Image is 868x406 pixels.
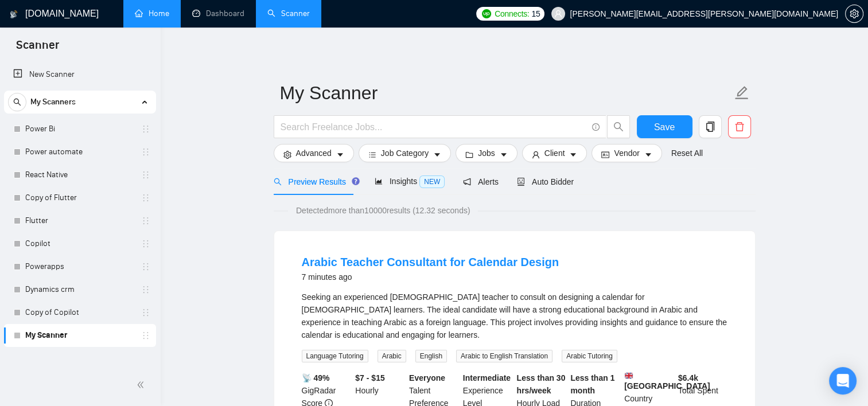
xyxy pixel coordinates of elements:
a: Copilot [25,232,134,255]
span: info-circle [592,123,600,131]
span: My Scanners [30,91,76,114]
button: folderJobscaret-down [456,144,517,162]
span: Language Tutoring [302,350,368,362]
b: Less than 30 hrs/week [517,373,566,395]
span: Vendor [614,147,639,159]
button: Save [637,115,692,138]
a: My Scanner [25,324,134,347]
span: holder [141,216,150,225]
span: folder [465,150,473,159]
span: caret-down [336,150,344,159]
span: bars [368,150,376,159]
span: Jobs [478,147,495,159]
a: homeHome [135,9,169,18]
a: Dynamics crm [25,278,134,301]
a: setting [845,9,863,18]
div: Open Intercom Messenger [829,367,857,395]
span: holder [141,239,150,248]
span: caret-down [500,150,508,159]
span: caret-down [433,150,441,159]
button: search [607,115,630,138]
a: Flutter [25,209,134,232]
img: logo [10,5,18,24]
button: idcardVendorcaret-down [591,144,661,162]
span: double-left [137,379,148,391]
a: New Scanner [13,63,147,86]
span: NEW [419,175,445,188]
a: Powerapps [25,255,134,278]
span: caret-down [644,150,652,159]
span: Insights [375,177,445,186]
a: React Native [25,163,134,186]
span: user [532,150,540,159]
button: copy [699,115,722,138]
span: search [608,122,629,132]
span: setting [283,150,291,159]
div: Tooltip anchor [351,176,361,186]
span: delete [729,122,750,132]
b: $7 - $15 [355,373,384,382]
span: setting [846,9,863,18]
span: holder [141,147,150,157]
span: Advanced [296,147,332,159]
li: New Scanner [4,63,156,86]
span: Preview Results [274,177,356,186]
b: Everyone [409,373,445,382]
span: Auto Bidder [517,177,574,186]
span: idcard [601,150,609,159]
span: 15 [531,7,540,20]
img: 🇬🇧 [625,372,633,380]
span: edit [734,85,749,100]
span: Alerts [463,177,499,186]
b: [GEOGRAPHIC_DATA] [624,372,710,391]
a: Power automate [25,140,134,163]
span: Arabic to English Translation [456,350,552,362]
button: setting [845,5,863,23]
span: Scanner [7,37,68,61]
span: caret-down [569,150,577,159]
div: 7 minutes ago [302,270,559,284]
a: dashboardDashboard [192,9,244,18]
a: searchScanner [267,9,310,18]
span: search [274,178,282,186]
b: $ 6.4k [678,373,698,382]
b: Less than 1 month [570,373,614,395]
span: holder [141,170,150,179]
span: English [415,350,447,362]
div: Seeking an experienced Arabic teacher to consult on designing a calendar for Arabic learners. The... [302,291,727,341]
span: Arabic Tutoring [562,350,617,362]
a: Reset All [671,147,703,159]
button: settingAdvancedcaret-down [274,144,354,162]
span: holder [141,308,150,317]
span: Arabic [377,350,406,362]
a: Arabic Teacher Consultant for Calendar Design [302,256,559,268]
span: holder [141,124,150,134]
span: notification [463,178,471,186]
span: search [9,98,26,106]
span: holder [141,193,150,202]
span: Save [654,120,675,134]
span: holder [141,331,150,340]
button: barsJob Categorycaret-down [359,144,451,162]
b: Intermediate [463,373,511,382]
li: My Scanners [4,91,156,347]
input: Scanner name... [280,79,732,107]
span: holder [141,262,150,271]
b: 📡 49% [302,373,330,382]
span: Detected more than 10000 results (12.32 seconds) [288,204,478,217]
button: delete [728,115,751,138]
a: Copy of Flutter [25,186,134,209]
span: Job Category [381,147,429,159]
input: Search Freelance Jobs... [281,120,587,134]
img: upwork-logo.png [482,9,491,18]
span: holder [141,285,150,294]
span: Client [544,147,565,159]
a: Copy of Copilot [25,301,134,324]
span: robot [517,178,525,186]
span: user [554,10,562,18]
span: area-chart [375,177,383,185]
a: Power Bi [25,118,134,140]
span: copy [699,122,721,132]
button: userClientcaret-down [522,144,587,162]
button: search [8,93,26,111]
